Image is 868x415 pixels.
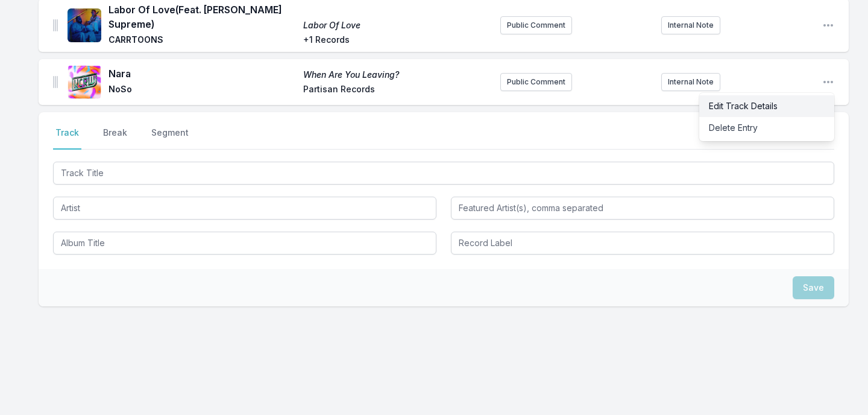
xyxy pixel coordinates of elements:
button: Open playlist item options [822,19,834,31]
input: Artist [53,197,436,220]
button: Public Comment [500,16,572,34]
button: Break [101,127,130,150]
img: Drag Handle [53,19,58,31]
button: Public Comment [500,73,572,91]
input: Featured Artist(s), comma separated [451,197,834,220]
input: Track Title [53,162,834,185]
button: Segment [149,127,191,150]
button: Save [793,276,834,299]
span: When Are You Leaving? [303,69,491,81]
input: Record Label [451,232,834,255]
button: Internal Note [661,16,720,34]
img: Labor Of Love [68,8,101,42]
span: +1 Records [303,34,491,48]
button: Internal Note [661,73,720,91]
span: CARRTOONS [108,34,296,48]
input: Album Title [53,232,436,255]
span: Partisan Records [303,83,491,98]
img: Drag Handle [53,76,58,88]
div: Open playlist item options [699,93,834,141]
button: Open playlist item options [822,76,834,88]
span: NoSo [108,83,296,98]
span: Labor Of Love (Feat. [PERSON_NAME] Supreme) [108,2,296,31]
img: When Are You Leaving? [68,65,101,99]
span: Labor Of Love [303,19,491,31]
span: Nara [108,66,296,81]
button: Track [53,127,81,150]
button: Delete Entry [699,117,834,139]
button: Edit Track Details [699,95,834,117]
